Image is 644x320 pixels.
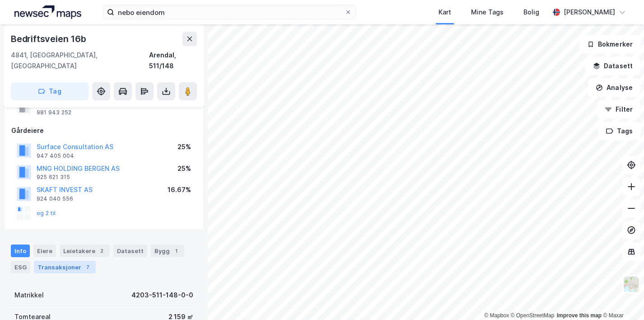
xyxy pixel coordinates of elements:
iframe: Chat Widget [599,277,644,320]
div: 25% [177,163,191,174]
div: Eiere [33,245,56,257]
button: Analyse [588,79,640,97]
div: ESG [11,261,30,273]
div: [PERSON_NAME] [564,7,615,18]
button: Bokmerker [579,35,640,53]
div: Matrikkel [14,290,44,301]
div: 16.67% [168,184,191,195]
img: Z [623,276,640,293]
div: Gårdeiere [11,125,196,136]
div: 2 [97,246,106,255]
button: Datasett [585,57,640,75]
div: Bedriftsveien 16b [11,32,88,46]
div: Bygg [151,245,184,257]
div: Transaksjoner [34,261,96,273]
div: 925 621 315 [37,174,70,181]
div: Datasett [113,245,147,257]
img: logo.a4113a55bc3d86da70a041830d287a7e.svg [14,5,81,19]
div: 7 [83,263,92,272]
div: Mine Tags [471,7,504,18]
input: Søk på adresse, matrikkel, gårdeiere, leietakere eller personer [114,5,345,19]
div: 4203-511-148-0-0 [131,290,193,301]
div: Kart [439,7,451,18]
div: Leietakere [60,245,110,257]
div: 924 040 556 [37,195,73,202]
a: OpenStreetMap [511,312,555,319]
button: Tag [11,82,89,100]
button: Filter [597,100,640,118]
div: Info [11,245,30,257]
div: Bolig [523,7,539,18]
div: 981 943 252 [37,109,71,116]
div: Arendal, 511/148 [149,50,197,71]
div: 947 405 004 [37,152,74,160]
div: 4841, [GEOGRAPHIC_DATA], [GEOGRAPHIC_DATA] [11,50,149,71]
div: 25% [177,141,191,152]
a: Mapbox [484,312,509,319]
button: Tags [598,122,640,140]
div: 1 [172,246,181,255]
a: Improve this map [557,312,602,319]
